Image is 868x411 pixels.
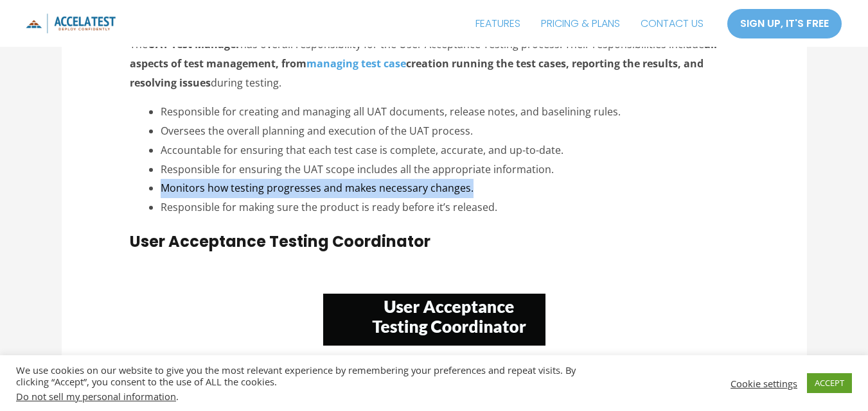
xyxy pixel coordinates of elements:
[727,8,842,39] a: SIGN UP, IT'S FREE
[130,37,717,89] strong: all aspects of test management, from creation running the test cases, reporting the results, and ...
[161,141,738,160] li: Accountable for ensuring that each test case is complete, accurate, and up-to-date.
[161,198,738,217] li: Responsible for making sure the product is ready before it’s released.
[16,390,176,403] a: Do not sell my personal information
[465,8,531,40] a: FEATURES
[306,56,406,71] a: managing test case
[161,103,738,122] li: Responsible for creating and managing all UAT documents, release notes, and baselining rules.
[161,179,738,198] li: Monitors how testing progresses and makes necessary changes.
[465,8,714,40] nav: Site Navigation
[161,160,738,180] li: Responsible for ensuring the UAT scope includes all the appropriate information.
[630,8,714,40] a: CONTACT US
[130,231,430,252] strong: User Acceptance Testing Coordinator
[16,364,601,402] div: We use cookies on our website to give you the most relevant experience by remembering your prefer...
[807,373,852,393] a: ACCEPT
[26,13,116,33] img: icon
[731,378,797,389] a: Cookie settings
[130,35,738,92] p: The has overall responsibility for the User Acceptance Testing process. Their responsibilities in...
[16,390,601,402] div: .
[531,8,630,40] a: PRICING & PLANS
[161,122,738,141] li: Oversees the overall planning and execution of the UAT process.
